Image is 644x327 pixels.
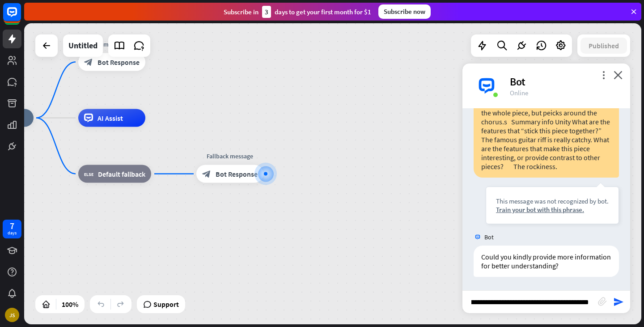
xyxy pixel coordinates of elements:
[8,230,17,236] div: days
[262,6,271,18] div: 3
[84,170,93,178] i: block_fallback
[84,58,93,67] i: block_bot_response
[7,4,34,30] button: Open LiveChat chat widget
[484,233,494,241] span: Bot
[496,205,609,214] div: Train your bot with this phrase.
[378,4,431,19] div: Subscribe now
[68,34,97,57] div: Untitled
[496,197,609,205] div: This message was not recognized by bot.
[97,58,140,67] span: Bot Response
[97,114,123,123] span: AI Assist
[216,170,258,178] span: Bot Response
[5,308,19,322] div: JS
[510,75,619,89] div: Bot
[59,297,81,311] div: 100%
[3,220,21,238] a: 7 days
[474,246,619,277] div: Could you kindly provide more information for better understanding?
[598,297,607,306] i: block_attachment
[98,170,145,178] span: Default fallback
[510,89,619,97] div: Online
[613,297,624,307] i: send
[614,71,623,79] i: close
[224,6,371,18] div: Subscribe in days to get your first month for $1
[153,297,179,311] span: Support
[599,71,608,79] i: more_vert
[202,170,211,178] i: block_bot_response
[10,222,14,230] div: 7
[190,152,270,161] div: Fallback message
[580,38,627,54] button: Published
